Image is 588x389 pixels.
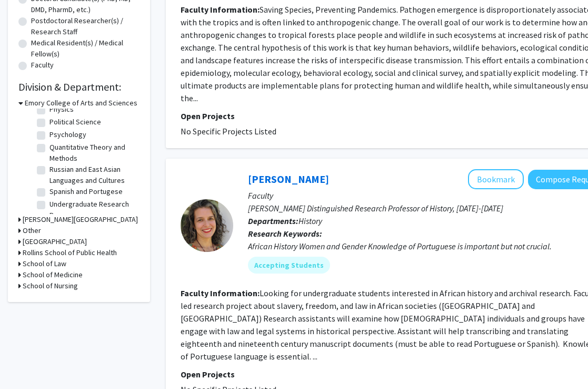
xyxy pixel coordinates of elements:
[298,216,322,226] span: History
[23,269,83,280] h3: School of Medicine
[49,104,74,115] label: Physics
[49,116,101,128] label: Political Science
[23,280,78,291] h3: School of Nursing
[181,126,276,137] span: No Specific Projects Listed
[248,216,298,226] b: Departments:
[25,98,137,109] h3: Emory College of Arts and Sciences
[181,288,260,298] b: Faculty Information:
[468,169,524,189] button: Add Mariana Candido to Bookmarks
[18,81,139,93] h2: Division & Department:
[23,225,41,236] h3: Other
[49,129,86,140] label: Psychology
[49,164,137,186] label: Russian and East Asian Languages and Cultures
[23,236,87,247] h3: [GEOGRAPHIC_DATA]
[49,142,137,164] label: Quantitative Theory and Methods
[31,15,139,37] label: Postdoctoral Researcher(s) / Research Staff
[49,186,123,197] label: Spanish and Portugese
[23,214,138,225] h3: [PERSON_NAME][GEOGRAPHIC_DATA]
[181,4,260,15] b: Faculty Information:
[49,199,137,221] label: Undergraduate Research Programs
[31,37,139,60] label: Medical Resident(s) / Medical Fellow(s)
[31,60,54,71] label: Faculty
[248,257,330,274] mat-chip: Accepting Students
[23,247,117,258] h3: Rollins School of Public Health
[248,172,329,186] a: [PERSON_NAME]
[23,258,66,269] h3: School of Law
[8,342,45,381] iframe: Chat
[248,228,322,239] b: Research Keywords:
